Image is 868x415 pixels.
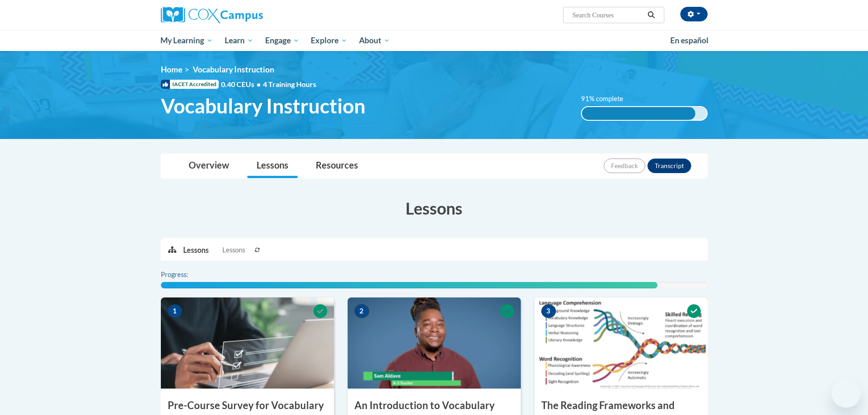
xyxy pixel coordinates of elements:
[604,159,645,173] button: Feedback
[219,30,259,51] a: Learn
[161,270,213,280] label: Progress:
[647,159,691,173] button: Transcript
[160,35,213,46] span: My Learning
[670,36,709,45] span: En español
[644,10,658,20] button: Search
[161,7,263,23] img: Cox Campus
[161,65,182,74] a: Home
[265,35,299,46] span: Engage
[161,297,334,389] img: Course Image
[311,35,347,46] span: Explore
[541,304,556,318] span: 3
[183,245,209,255] p: Lessons
[257,80,261,88] span: •
[147,30,721,51] div: Main menu
[259,30,305,51] a: Engage
[307,154,367,178] a: Resources
[534,297,708,389] img: Course Image
[161,94,365,118] span: Vocabulary Instruction
[161,7,334,23] a: Cox Campus
[161,197,708,220] h3: Lessons
[193,65,274,74] span: Vocabulary Instruction
[305,30,353,51] a: Explore
[155,30,219,51] a: My Learning
[582,107,695,120] div: 91% complete
[263,80,316,88] span: 4 Training Hours
[348,297,521,389] img: Course Image
[222,245,245,255] span: Lessons
[680,7,708,21] button: Account Settings
[161,80,219,89] span: IACET Accredited
[571,10,644,20] input: Search Courses
[664,31,714,50] a: En español
[354,304,369,318] span: 2
[180,154,238,178] a: Overview
[225,35,253,46] span: Learn
[221,79,263,89] span: 0.40 CEUs
[247,154,298,178] a: Lessons
[168,304,182,318] span: 1
[359,35,390,46] span: About
[353,30,396,51] a: About
[832,379,861,408] iframe: Button to launch messaging window
[581,94,633,104] label: 91% complete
